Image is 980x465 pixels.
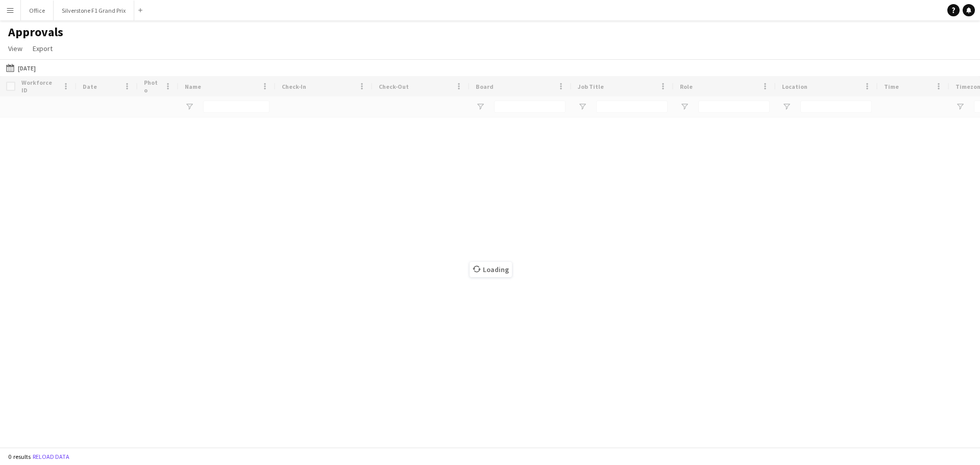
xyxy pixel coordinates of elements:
span: View [8,44,22,53]
button: Office [21,1,54,20]
button: [DATE] [4,62,38,74]
a: Export [29,42,57,55]
button: Reload data [31,451,71,462]
a: View [4,42,27,55]
button: Silverstone F1 Grand Prix [54,1,134,20]
span: Loading [470,262,512,277]
span: Export [33,44,53,53]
